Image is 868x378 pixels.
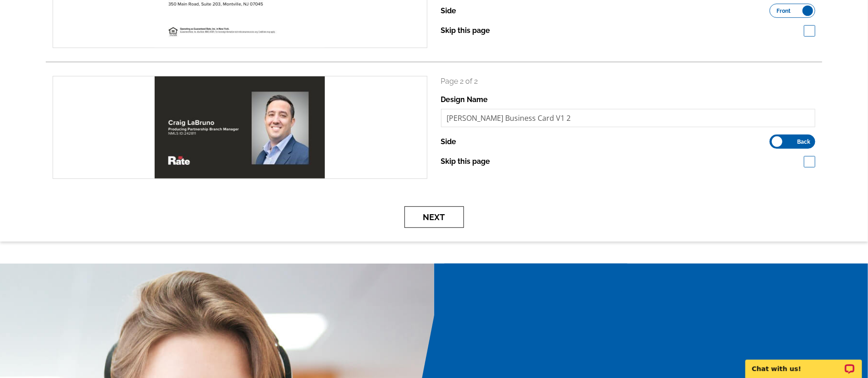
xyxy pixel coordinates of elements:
[441,25,491,36] label: Skip this page
[441,109,816,127] input: File Name
[441,94,488,105] label: Design Name
[777,9,791,13] span: Front
[797,140,810,144] span: Back
[441,76,816,87] p: Page 2 of 2
[441,136,457,147] label: Side
[739,349,868,378] iframe: LiveChat chat widget
[404,206,464,228] button: Next
[441,5,457,16] label: Side
[441,156,491,167] label: Skip this page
